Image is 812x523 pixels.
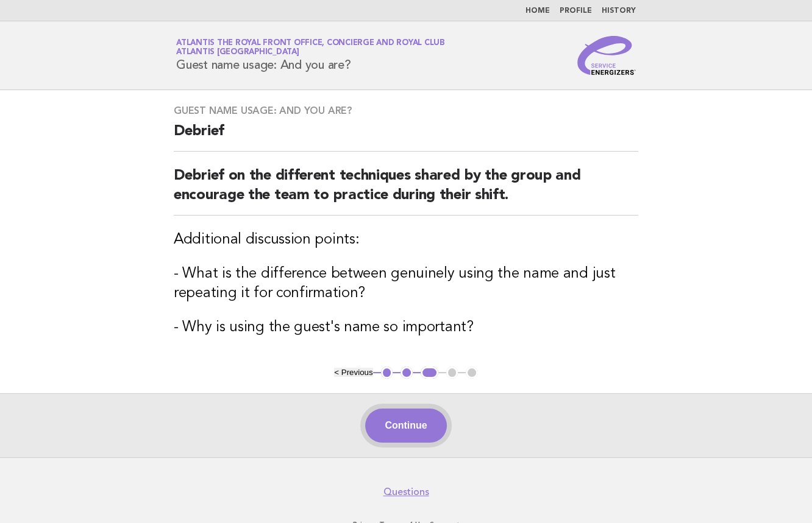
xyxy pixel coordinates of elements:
[602,7,636,15] a: History
[365,409,446,443] button: Continue
[176,39,445,56] a: Atlantis The Royal Front Office, Concierge and Royal ClubAtlantis [GEOGRAPHIC_DATA]
[174,166,638,216] h2: Debrief on the different techniques shared by the group and encourage the team to practice during...
[176,40,445,71] h1: Guest name usage: And you are?
[560,7,592,15] a: Profile
[176,49,299,57] span: Atlantis [GEOGRAPHIC_DATA]
[401,367,413,379] button: 2
[421,367,438,379] button: 3
[174,264,638,303] h3: - What is the difference between genuinely using the name and just repeating it for confirmation?
[174,105,638,117] h3: Guest name usage: And you are?
[383,486,429,498] a: Questions
[577,36,636,75] img: Service Energizers
[525,7,550,15] a: Home
[174,230,638,250] h3: Additional discussion points:
[174,122,638,152] h2: Debrief
[334,368,372,377] button: < Previous
[381,367,393,379] button: 1
[174,318,638,337] h3: - Why is using the guest's name so important?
